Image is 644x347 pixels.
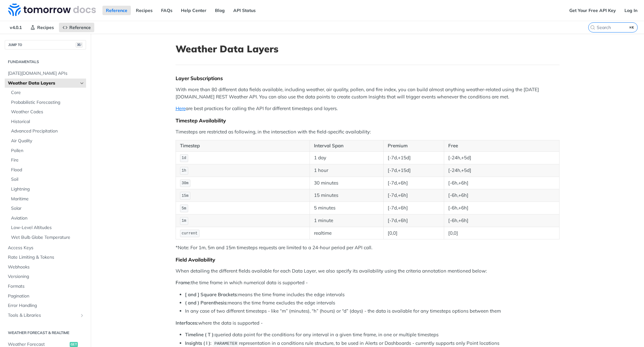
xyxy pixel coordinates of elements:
[310,227,383,239] td: realtime
[444,151,559,164] td: [-24h,+5d]
[11,99,84,106] span: Probabilistic Forecasting
[8,88,86,97] a: Core
[8,254,84,261] span: Rate Limiting & Tokens
[11,119,84,125] span: Historical
[11,176,84,183] span: Soil
[310,189,383,202] td: 15 minutes
[185,332,215,338] strong: Timeline ( T ):
[310,164,383,177] td: 1 hour
[444,189,559,202] td: [-6h,+6h]
[310,177,383,189] td: 30 minutes
[5,243,86,253] a: Access Keys
[5,272,86,281] a: Versioning
[11,234,84,241] span: Wet Bulb Globe Temperature
[621,6,641,15] a: Log In
[11,109,84,115] span: Weather Codes
[158,6,176,15] a: FAQs
[176,117,560,124] div: Timestep Availability
[8,283,84,290] span: Formats
[8,80,78,86] span: Weather Data Layers
[79,313,84,318] button: Show subpages for Tools & Libraries
[176,140,310,152] th: Timestep
[132,6,156,15] a: Recipes
[185,340,560,347] li: representation in a conditions rule structure, to be used in Alerts or Dashboards - currently sup...
[176,320,560,327] p: where the data is supported -
[444,214,559,227] td: [-6h,+6h]
[8,98,86,107] a: Probabilistic Forecasting
[8,273,84,280] span: Versioning
[8,233,86,242] a: Wet Bulb Globe Temperature
[8,3,96,16] img: Tomorrow.io Weather API Docs
[176,320,198,326] strong: Interfaces:
[8,126,86,136] a: Advanced Precipitation
[176,75,560,81] div: Layer Subscriptions
[176,279,191,285] strong: Frame:
[79,81,84,86] button: Hide subpages for Weather Data Layers
[8,204,86,213] a: Solar
[383,164,444,177] td: [-7d,+15d]
[383,202,444,215] td: [-7d,+6h]
[176,86,560,100] p: With more than 80 different data fields available, including weather, air quality, pollen, and fi...
[76,42,83,48] span: ⌘/
[8,146,86,156] a: Pollen
[444,177,559,189] td: [-6h,+6h]
[310,151,383,164] td: 1 day
[176,128,560,136] p: Timesteps are restricted as following, in the intersection with the field-specific availability:
[383,140,444,152] th: Premium
[212,6,228,15] a: Blog
[8,185,86,194] a: Lightning
[176,43,560,55] h1: Weather Data Layers
[444,202,559,215] td: [-6h,+6h]
[566,6,619,15] a: Get Your Free API Key
[383,189,444,202] td: [-7d,+6h]
[102,6,131,15] a: Reference
[310,202,383,215] td: 5 minutes
[176,279,560,286] p: the time frame in which numerical data is supported -
[310,214,383,227] td: 1 minute
[8,303,84,309] span: Error Handling
[185,300,228,306] strong: ( and ) Parenthesis:
[5,330,86,336] h2: Weather Forecast & realtime
[185,291,560,298] li: means the time frame includes the edge intervals
[182,156,186,160] span: 1d
[176,105,560,112] p: are best practices for calling the API for different timesteps and layers.
[176,256,560,263] div: Field Availability
[11,167,84,173] span: Flood
[8,156,86,165] a: Fire
[59,23,94,32] a: Reference
[182,181,189,185] span: 30m
[5,79,86,88] a: Weather Data LayersHide subpages for Weather Data Layers
[5,262,86,272] a: Webhooks
[11,225,84,231] span: Low-Level Altitudes
[8,194,86,204] a: Maritime
[383,227,444,239] td: [0,0]
[5,291,86,301] a: Pagination
[182,206,186,211] span: 5m
[5,59,86,65] h2: Fundamentals
[230,6,259,15] a: API Status
[8,107,86,117] a: Weather Codes
[5,253,86,262] a: Rate Limiting & Tokens
[8,223,86,232] a: Low-Level Altitudes
[176,105,186,111] a: Here
[8,264,84,270] span: Webhooks
[11,90,84,96] span: Core
[182,168,186,173] span: 1h
[5,69,86,78] a: [DATE][DOMAIN_NAME] APIs
[8,70,84,77] span: [DATE][DOMAIN_NAME] APIs
[383,151,444,164] td: [-7d,+15d]
[176,244,560,251] p: *Note: For 1m, 5m and 15m timesteps requests are limited to a 24-hour period per API call.
[11,205,84,212] span: Solar
[11,138,84,144] span: Air Quality
[444,164,559,177] td: [-24h,+5d]
[185,299,560,307] li: means the time frame excludes the edge intervals
[590,25,595,30] svg: Search
[185,308,560,315] li: In any case of two different timesteps - like “m” (minutes), “h” (hours) or “d” (days) - the data...
[8,136,86,146] a: Air Quality
[214,341,237,346] span: PARAMETER
[383,177,444,189] td: [-7d,+6h]
[11,148,84,154] span: Pollen
[5,301,86,310] a: Error Handling
[6,23,25,32] span: v4.0.1
[8,214,86,223] a: Aviation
